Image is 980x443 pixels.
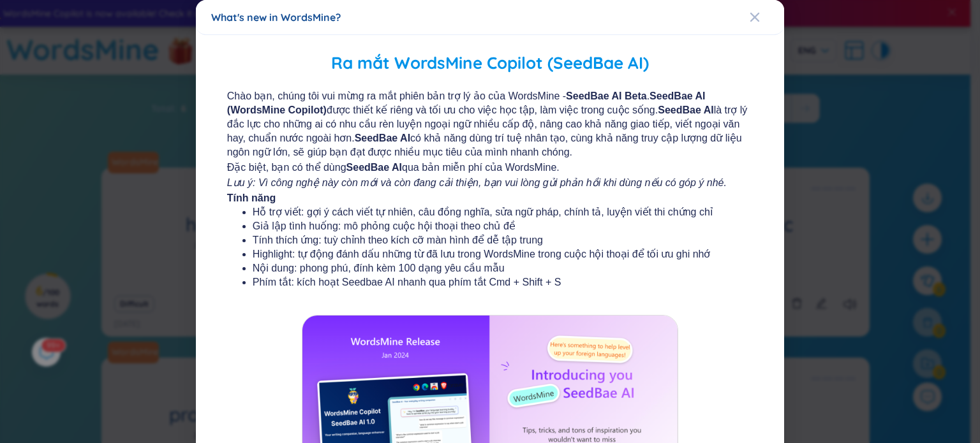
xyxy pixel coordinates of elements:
[253,205,727,219] li: Hỗ trợ viết: gợi ý cách viết tự nhiên, câu đồng nghĩa, sửa ngữ pháp, chính tả, luyện viết thi chứ...
[227,89,753,159] span: Chào bạn, chúng tôi vui mừng ra mắt phiên bản trợ lý ảo của WordsMine - . được thiết kế riêng và ...
[227,91,706,115] b: SeedBae AI (WordsMine Copilot)
[253,219,727,233] li: Giả lập tình huống: mô phỏng cuộc hội thoại theo chủ đề
[211,10,769,24] div: What's new in WordsMine?
[566,91,647,101] b: SeedBae AI Beta
[227,177,727,188] i: Lưu ý: Vì công nghệ này còn mới và còn đang cải thiện, bạn vui lòng gửi phản hồi khi dùng nếu có ...
[214,50,766,76] h2: Ra mắt WordsMine Copilot (SeedBae AI)
[346,162,402,173] b: SeedBae AI
[658,105,713,115] b: SeedBae AI
[253,275,727,289] li: Phím tắt: kích hoạt Seedbae AI nhanh qua phím tắt Cmd + Shift + S
[355,133,410,143] b: SeedBae AI
[227,192,276,203] b: Tính năng
[253,233,727,247] li: Tính thích ứng: tuỳ chỉnh theo kích cỡ màn hình để dễ tập trung
[227,161,753,175] span: Đặc biệt, bạn có thể dùng qua bản miễn phí của WordsMine.
[253,247,727,261] li: Highlight: tự động đánh dấu những từ đã lưu trong WordsMine trong cuộc hội thoại để tối ưu ghi nhớ
[253,261,727,275] li: Nội dung: phong phú, đính kèm 100 dạng yêu cầu mẫu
